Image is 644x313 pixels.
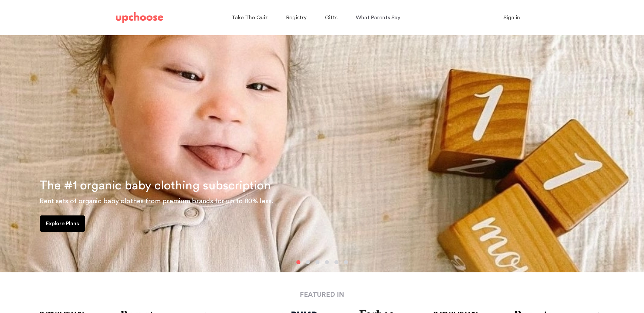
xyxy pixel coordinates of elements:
img: UpChoose [116,12,163,23]
span: Sign in [503,15,520,20]
span: The #1 organic baby clothing subscription [39,180,271,192]
a: What Parents Say [356,11,402,24]
a: Take The Quiz [232,11,270,24]
button: Sign in [495,11,529,24]
span: Take The Quiz [232,15,268,20]
a: Registry [286,11,309,24]
a: UpChoose [116,11,163,25]
a: Explore Plans [40,215,85,232]
strong: FEATURED IN [300,291,344,298]
p: Rent sets of organic baby clothes from premium brands for up to 80% less. [39,196,636,207]
a: Gifts [325,11,339,24]
span: Registry [286,15,307,20]
span: What Parents Say [356,15,400,20]
p: Explore Plans [46,220,79,228]
span: Gifts [325,15,337,20]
